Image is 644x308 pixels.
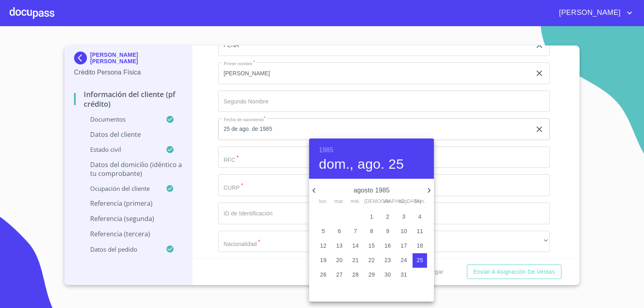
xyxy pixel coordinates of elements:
[319,156,404,173] button: dom., ago. 25
[316,198,330,206] span: lun.
[370,213,373,221] p: 1
[413,210,427,224] button: 4
[316,253,330,268] button: 19
[332,253,347,268] button: 20
[386,213,389,221] p: 2
[319,145,333,156] button: 1985
[348,239,363,253] button: 14
[336,271,343,279] p: 27
[316,224,330,239] button: 5
[348,198,363,206] span: mié.
[368,242,375,250] p: 15
[352,271,359,279] p: 28
[413,239,427,253] button: 18
[380,224,395,239] button: 9
[417,227,423,235] p: 11
[364,253,379,268] button: 22
[380,268,395,282] button: 30
[319,186,424,195] p: agosto 1985
[413,224,427,239] button: 11
[332,239,347,253] button: 13
[364,210,379,224] button: 1
[364,198,379,206] span: [DEMOGRAPHIC_DATA].
[332,198,347,206] span: mar.
[368,271,375,279] p: 29
[400,256,407,264] p: 24
[380,239,395,253] button: 16
[380,210,395,224] button: 2
[384,271,391,279] p: 30
[336,242,343,250] p: 13
[380,198,395,206] span: vie.
[316,268,330,282] button: 26
[396,268,411,282] button: 31
[402,213,405,221] p: 3
[320,271,326,279] p: 26
[380,253,395,268] button: 23
[352,256,359,264] p: 21
[348,268,363,282] button: 28
[368,256,375,264] p: 22
[396,224,411,239] button: 10
[352,242,359,250] p: 14
[396,253,411,268] button: 24
[348,253,363,268] button: 21
[400,227,407,235] p: 10
[364,239,379,253] button: 15
[364,224,379,239] button: 8
[316,239,330,253] button: 12
[384,242,391,250] p: 16
[320,242,326,250] p: 12
[386,227,389,235] p: 9
[384,256,391,264] p: 23
[338,227,341,235] p: 6
[370,227,373,235] p: 8
[396,239,411,253] button: 17
[354,227,357,235] p: 7
[400,242,407,250] p: 17
[400,271,407,279] p: 31
[396,210,411,224] button: 3
[418,213,421,221] p: 4
[322,227,325,235] p: 5
[417,256,423,264] p: 25
[396,198,411,206] span: sáb.
[413,198,427,206] span: dom.
[332,224,347,239] button: 6
[320,256,326,264] p: 19
[336,256,343,264] p: 20
[413,253,427,268] button: 25
[364,268,379,282] button: 29
[332,268,347,282] button: 27
[348,224,363,239] button: 7
[417,242,423,250] p: 18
